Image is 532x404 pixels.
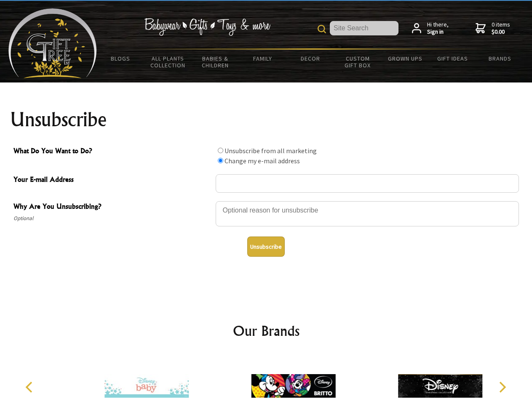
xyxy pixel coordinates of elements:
[216,201,519,226] textarea: Why Are You Unsubscribing?
[218,158,223,163] input: What Do You Want to Do?
[17,321,516,341] h2: Our Brands
[225,146,317,155] label: Unsubscribe from all marketing
[492,21,510,36] span: 0 items
[218,148,223,153] input: What Do You Want to Do?
[334,50,382,74] a: Custom Gift Box
[493,378,511,396] button: Next
[144,50,192,74] a: All Plants Collection
[216,174,519,193] input: Your E-mail Address
[21,378,40,396] button: Previous
[427,28,449,36] strong: Sign in
[330,21,398,35] input: Site Search
[427,21,449,36] span: Hi there,
[192,50,239,74] a: Babies & Children
[97,50,144,67] a: BLOGS
[412,21,449,36] a: Hi there,Sign in
[13,201,211,213] span: Why Are You Unsubscribing?
[492,28,510,36] strong: $0.00
[476,50,524,67] a: Brands
[13,146,211,158] span: What Do You Want to Do?
[286,50,334,67] a: Decor
[13,213,211,223] span: Optional
[381,50,429,67] a: Grown Ups
[239,50,287,67] a: Family
[225,157,300,165] label: Change my e-mail address
[144,18,270,36] img: Babywear - Gifts - Toys & more
[476,21,510,36] a: 0 items$0.00
[10,109,522,130] h1: Unsubscribe
[247,237,285,257] button: Unsubscribe
[13,174,211,186] span: Your E-mail Address
[429,50,476,67] a: Gift Ideas
[8,8,97,78] img: Babyware - Gifts - Toys and more...
[318,25,326,33] img: product search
